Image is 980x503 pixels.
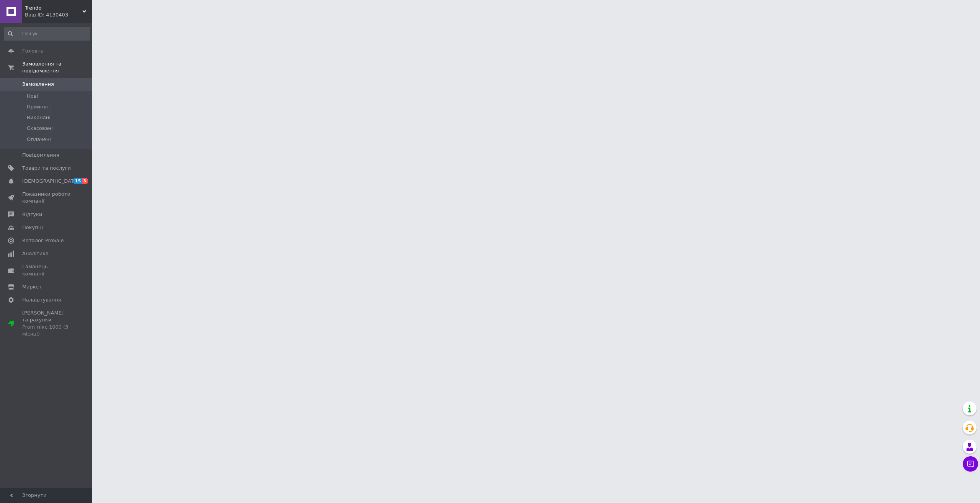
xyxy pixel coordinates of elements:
[25,5,82,11] span: Trendo
[82,178,88,184] span: 3
[22,48,44,54] span: Головна
[22,211,42,218] span: Відгуки
[4,27,90,41] input: Пошук
[27,93,38,100] span: Нові
[22,152,59,159] span: Повідомлення
[27,114,51,121] span: Виконані
[22,263,71,277] span: Гаманець компанії
[22,250,49,257] span: Аналітика
[22,237,64,244] span: Каталог ProSale
[27,103,51,110] span: Прийняті
[22,191,71,205] span: Показники роботи компанії
[22,61,92,74] span: Замовлення та повідомлення
[22,283,42,290] span: Маркет
[27,125,53,132] span: Скасовані
[25,11,92,18] div: Ваш ID: 4130403
[22,81,54,88] span: Замовлення
[22,324,71,338] div: Prom мікс 1000 (3 місяці)
[22,165,71,172] span: Товари та послуги
[22,310,71,338] span: [PERSON_NAME] та рахунки
[22,224,43,231] span: Покупці
[22,297,61,303] span: Налаштування
[27,136,51,143] span: Оплачені
[963,456,978,472] button: Чат з покупцем
[22,178,79,185] span: [DEMOGRAPHIC_DATA]
[73,178,82,184] span: 15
